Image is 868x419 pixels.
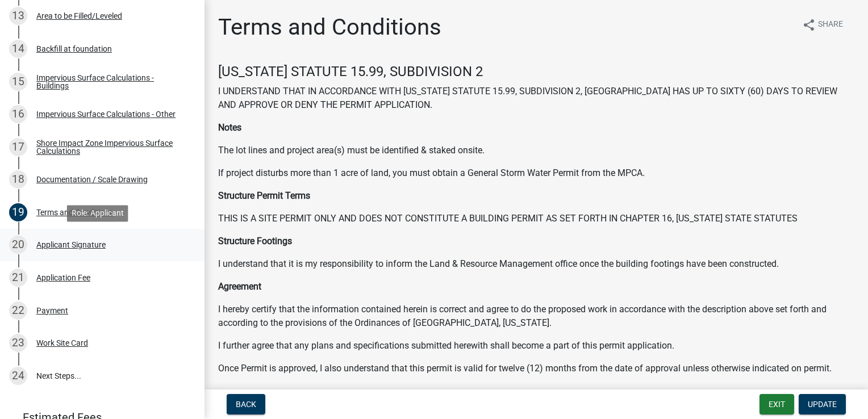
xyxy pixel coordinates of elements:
[9,301,27,320] div: 22
[36,110,176,118] div: Impervious Surface Calculations - Other
[808,400,837,409] span: Update
[236,400,256,409] span: Back
[9,367,27,385] div: 24
[9,334,27,352] div: 23
[36,12,122,20] div: Area to be Filled/Leveled
[799,394,846,414] button: Update
[36,339,88,347] div: Work Site Card
[218,190,310,201] strong: Structure Permit Terms
[218,303,854,330] p: I hereby certify that the information contained herein is correct and agree to do the proposed wo...
[67,205,128,221] div: Role: Applicant
[9,203,27,221] div: 19
[9,73,27,91] div: 15
[9,138,27,156] div: 17
[218,144,854,157] p: The lot lines and project area(s) must be identified & staked onsite.
[36,208,113,216] div: Terms and Conditions
[218,14,441,41] h1: Terms and Conditions
[218,212,854,225] p: THIS IS A SITE PERMIT ONLY AND DOES NOT CONSTITUTE A BUILDING PERMIT AS SET FORTH IN CHAPTER 16, ...
[9,269,27,287] div: 21
[218,339,854,353] p: I further agree that any plans and specifications submitted herewith shall become a part of this ...
[759,394,794,414] button: Exit
[36,175,148,183] div: Documentation / Scale Drawing
[218,122,241,133] strong: Notes
[36,274,90,282] div: Application Fee
[36,74,186,90] div: Impervious Surface Calculations - Buildings
[218,362,854,375] p: Once Permit is approved, I also understand that this permit is valid for twelve (12) months from ...
[9,170,27,188] div: 18
[227,394,265,414] button: Back
[818,18,843,32] span: Share
[218,85,854,112] p: I UNDERSTAND THAT IN ACCORDANCE WITH [US_STATE] STATUTE 15.99, SUBDIVISION 2, [GEOGRAPHIC_DATA] H...
[218,236,292,246] strong: Structure Footings
[802,18,816,32] i: share
[218,257,854,271] p: I understand that it is my responsibility to inform the Land & Resource Management office once th...
[36,307,68,315] div: Payment
[36,45,112,53] div: Backfill at foundation
[218,64,854,80] h4: [US_STATE] STATUTE 15.99, SUBDIVISION 2
[793,14,852,36] button: shareShare
[218,166,854,180] p: If project disturbs more than 1 acre of land, you must obtain a General Storm Water Permit from t...
[36,139,186,155] div: Shore Impact Zone Impervious Surface Calculations
[9,105,27,123] div: 16
[218,281,261,292] strong: Agreement
[9,236,27,254] div: 20
[9,7,27,25] div: 13
[9,40,27,58] div: 14
[36,241,106,249] div: Applicant Signature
